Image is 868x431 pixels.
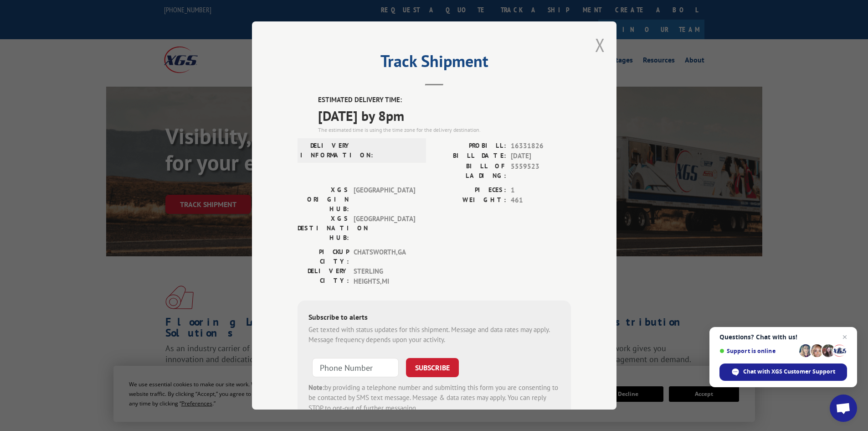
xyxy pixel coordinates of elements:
[308,325,560,345] div: Get texted with status updates for this shipment. Message and data rates may apply. Message frequ...
[354,185,415,214] span: [GEOGRAPHIC_DATA]
[308,312,560,325] div: Subscribe to alerts
[511,161,571,181] span: 5559523
[298,55,571,72] h2: Track Shipment
[318,126,571,134] div: The estimated time is using the time zone for the delivery destination.
[434,161,506,181] label: BILL OF LADING:
[354,214,415,243] span: [GEOGRAPHIC_DATA]
[830,395,857,422] div: Open chat
[743,368,835,376] span: Chat with XGS Customer Support
[308,383,324,392] strong: Note:
[298,185,349,214] label: XGS ORIGIN HUB:
[308,383,560,414] div: by providing a telephone number and submitting this form you are consenting to be contacted by SM...
[354,266,415,287] span: STERLING HEIGHTS , MI
[318,105,571,126] span: [DATE] by 8pm
[719,333,847,341] span: Questions? Chat with us!
[354,247,415,266] span: CHATSWORTH , GA
[719,348,796,354] span: Support is online
[434,195,506,206] label: WEIGHT:
[298,247,349,266] label: PICKUP CITY:
[406,358,459,377] button: SUBSCRIBE
[434,151,506,161] label: BILL DATE:
[511,185,571,196] span: 1
[511,141,571,151] span: 16331826
[318,95,571,105] label: ESTIMATED DELIVERY TIME:
[719,363,847,381] div: Chat with XGS Customer Support
[298,214,349,243] label: XGS DESTINATION HUB:
[434,141,506,151] label: PROBILL:
[434,185,506,196] label: PIECES:
[595,33,605,57] button: Close modal
[312,358,399,377] input: Phone Number
[511,195,571,206] span: 461
[298,266,349,287] label: DELIVERY CITY:
[300,141,352,160] label: DELIVERY INFORMATION:
[839,332,850,343] span: Close chat
[511,151,571,161] span: [DATE]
